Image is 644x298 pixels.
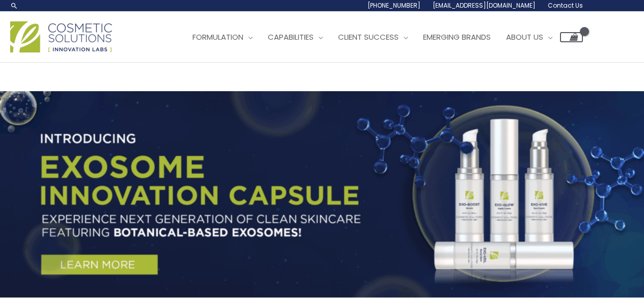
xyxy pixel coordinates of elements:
img: Cosmetic Solutions Logo [10,21,112,52]
a: Capabilities [260,22,330,52]
span: Emerging Brands [423,32,491,42]
span: [PHONE_NUMBER] [368,1,421,10]
span: Formulation [192,32,243,42]
span: Capabilities [268,32,314,42]
a: Client Success [330,22,415,52]
a: Formulation [185,22,260,52]
span: Contact Us [548,1,583,10]
span: Client Success [338,32,399,42]
span: About Us [506,32,543,42]
nav: Site Navigation [177,22,583,52]
a: View Shopping Cart, empty [560,32,583,42]
a: About Us [498,22,560,52]
a: Emerging Brands [415,22,498,52]
a: Search icon link [10,2,18,10]
span: [EMAIL_ADDRESS][DOMAIN_NAME] [433,1,536,10]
